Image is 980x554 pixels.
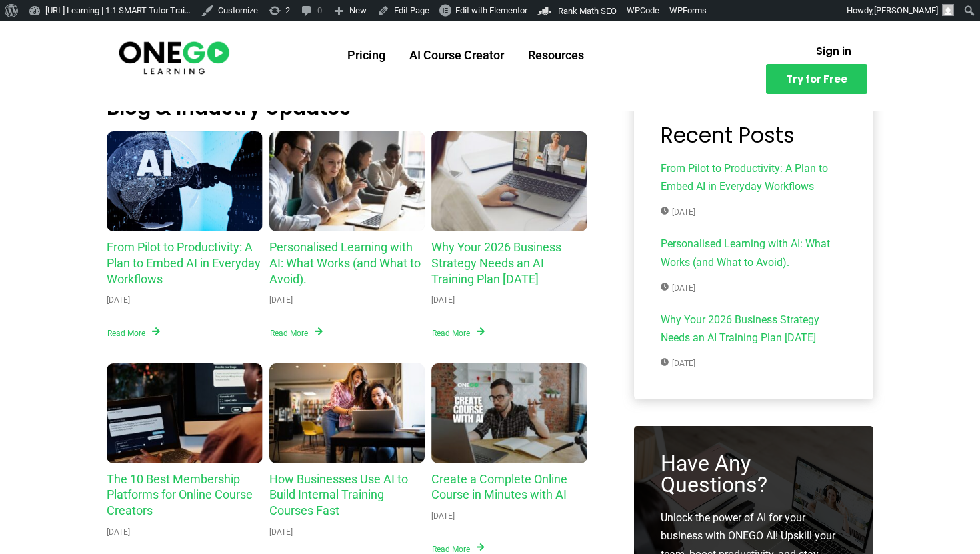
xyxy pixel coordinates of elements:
span: Try for Free [786,74,847,84]
a: Pricing [335,38,397,73]
div: [DATE] [269,293,293,307]
a: Why Your 2026 Business Strategy Needs an AI Training Plan [DATE] [431,240,561,286]
a: The 10 Best Membership Platforms for Online Course Creators [107,472,253,518]
a: Personalised Learning with AI: What Works (and What to Avoid).[DATE] [661,235,847,297]
a: Create a Complete Online Course in Minutes with AI [431,363,587,463]
div: [DATE] [107,525,130,539]
div: [DATE] [431,293,455,307]
span: Why Your 2026 Business Strategy Needs an AI Training Plan [DATE] [661,311,847,350]
a: Personalised Learning with AI: What Works (and What to Avoid). [269,131,425,231]
h3: Have Any Questions? [661,453,847,495]
a: Try for Free [766,64,867,94]
span: From Pilot to Productivity: A Plan to Embed AI in Everyday Workflows [661,159,847,199]
a: Read More [269,326,323,340]
a: Sign in [800,38,867,64]
a: Why Your 2026 Business Strategy Needs an AI Training Plan Today [431,131,587,231]
span: [DATE] [661,357,695,370]
div: [DATE] [107,293,130,307]
a: Read More [431,326,485,340]
a: Personalised Learning with AI: What Works (and What to Avoid). [269,240,421,286]
a: How Businesses Use AI to Build Internal Training Courses Fast [269,363,425,463]
div: [DATE] [269,525,293,539]
a: Resources [516,38,596,73]
span: [DATE] [661,205,695,219]
a: From Pilot to Productivity: A Plan to Embed AI in Everyday Workflows [107,131,263,231]
span: Personalised Learning with AI: What Works (and What to Avoid). [661,235,847,274]
a: Why Your 2026 Business Strategy Needs an AI Training Plan [DATE][DATE] [661,311,847,373]
a: How Businesses Use AI to Build Internal Training Courses Fast [269,472,408,518]
h3: Recent Posts [661,125,847,146]
a: The 10 Best Membership Platforms for Online Course Creators [107,363,263,463]
span: [DATE] [661,281,695,295]
a: Read More [107,326,161,340]
div: [DATE] [431,509,455,523]
span: Rank Math SEO [558,6,617,16]
a: Create a Complete Online Course in Minutes with AI [431,472,567,502]
span: Edit with Elementor [455,5,527,15]
span: [PERSON_NAME] [874,5,938,15]
a: From Pilot to Productivity: A Plan to Embed AI in Everyday Workflows[DATE] [661,159,847,221]
a: From Pilot to Productivity: A Plan to Embed AI in Everyday Workflows [107,240,261,286]
span: Sign in [816,46,851,56]
h2: Blog & Industry Updates [107,98,587,118]
a: AI Course Creator [397,38,516,73]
